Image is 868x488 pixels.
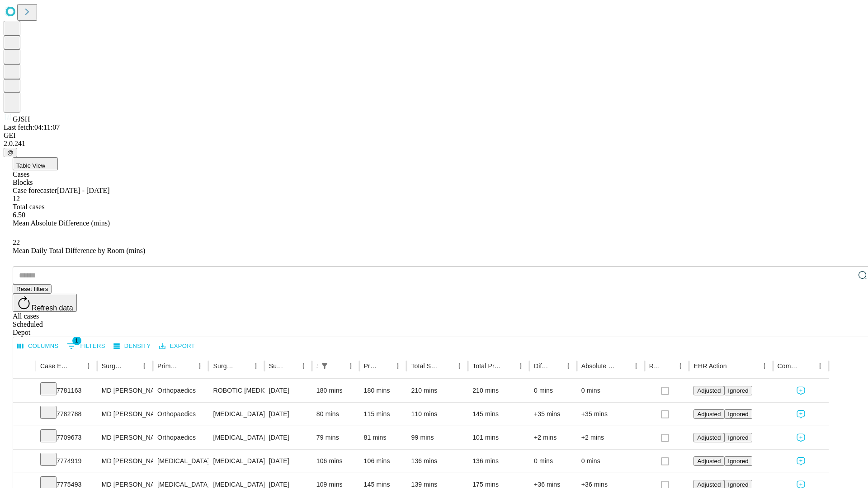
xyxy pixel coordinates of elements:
[157,426,204,449] div: Orthopaedics
[693,362,726,370] div: EHR Action
[364,379,402,402] div: 180 mins
[18,454,31,469] button: Expand
[332,360,344,372] button: Sort
[213,450,259,473] div: [MEDICAL_DATA]
[411,426,463,449] div: 99 mins
[102,379,148,402] div: MD [PERSON_NAME] [PERSON_NAME] Md
[40,362,69,370] div: Case Epic Id
[728,387,748,394] span: Ignored
[213,379,259,402] div: ROBOTIC [MEDICAL_DATA] KNEE TOTAL
[697,387,721,394] span: Adjusted
[138,360,151,372] button: Menu
[318,360,331,372] button: Show filters
[728,481,748,488] span: Ignored
[18,430,31,446] button: Expand
[237,360,250,372] button: Sort
[472,403,525,426] div: 145 mins
[392,360,404,372] button: Menu
[213,362,236,370] div: Surgery Name
[157,362,180,370] div: Primary Service
[649,362,661,370] div: Resolved in EHR
[697,411,721,418] span: Adjusted
[364,426,402,449] div: 81 mins
[40,403,93,426] div: 7782788
[562,360,575,372] button: Menu
[534,450,572,473] div: 0 mins
[379,360,392,372] button: Sort
[250,360,262,372] button: Menu
[13,247,145,254] span: Mean Daily Total Difference by Room (mins)
[534,362,548,370] div: Difference
[472,362,501,370] div: Total Predicted Duration
[157,379,204,402] div: Orthopaedics
[102,426,148,449] div: MD [PERSON_NAME] [PERSON_NAME] Md
[4,131,864,140] div: GEI
[13,203,44,211] span: Total cases
[801,360,814,372] button: Sort
[13,219,110,227] span: Mean Absolute Difference (mins)
[411,379,463,402] div: 210 mins
[4,123,60,131] span: Last fetch: 04:11:07
[70,360,82,372] button: Sort
[13,195,20,202] span: 12
[318,360,331,372] div: 1 active filter
[269,403,307,426] div: [DATE]
[316,426,355,449] div: 79 mins
[411,362,439,370] div: Total Scheduled Duration
[617,360,630,372] button: Sort
[534,403,572,426] div: +35 mins
[316,379,355,402] div: 180 mins
[13,115,30,123] span: GJSH
[344,360,357,372] button: Menu
[502,360,514,372] button: Sort
[581,450,640,473] div: 0 mins
[697,458,721,465] span: Adjusted
[65,339,108,353] button: Show filters
[13,239,20,246] span: 22
[758,360,771,372] button: Menu
[193,360,206,372] button: Menu
[724,456,752,466] button: Ignored
[411,450,463,473] div: 136 mins
[728,458,748,465] span: Ignored
[693,409,724,419] button: Adjusted
[32,304,73,312] span: Refresh data
[102,403,148,426] div: MD [PERSON_NAME] [PERSON_NAME] Md
[16,286,48,292] span: Reset filters
[18,383,31,399] button: Expand
[581,403,640,426] div: +35 mins
[549,360,562,372] button: Sort
[674,360,687,372] button: Menu
[728,360,741,372] button: Sort
[40,379,93,402] div: 7781163
[411,403,463,426] div: 110 mins
[13,211,25,219] span: 6.50
[111,339,153,353] button: Density
[693,386,724,395] button: Adjusted
[269,379,307,402] div: [DATE]
[284,360,297,372] button: Sort
[440,360,453,372] button: Sort
[4,148,17,157] button: @
[472,379,525,402] div: 210 mins
[102,450,148,473] div: MD [PERSON_NAME] E Md
[57,187,109,194] span: [DATE] - [DATE]
[728,411,748,418] span: Ignored
[157,339,197,353] button: Export
[157,450,204,473] div: [MEDICAL_DATA]
[15,339,61,353] button: Select columns
[269,362,283,370] div: Surgery Date
[728,434,748,441] span: Ignored
[269,426,307,449] div: [DATE]
[13,284,52,294] button: Reset filters
[364,362,378,370] div: Predicted In Room Duration
[697,434,721,441] span: Adjusted
[4,140,864,148] div: 2.0.241
[364,450,402,473] div: 106 mins
[534,379,572,402] div: 0 mins
[693,456,724,466] button: Adjusted
[364,403,402,426] div: 115 mins
[157,403,204,426] div: Orthopaedics
[16,162,45,169] span: Table View
[581,426,640,449] div: +2 mins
